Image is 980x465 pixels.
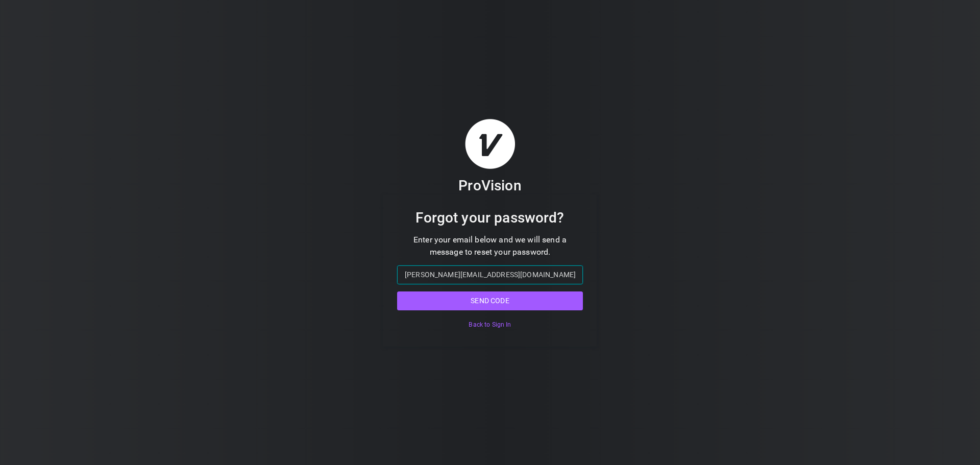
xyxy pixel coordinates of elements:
button: Send code [397,291,583,310]
h3: ProVision [458,177,521,194]
h3: Forgot your password? [397,209,583,227]
button: Back to Sign In [397,317,583,332]
p: Enter your email below and we will send a message to reset your password. [397,234,583,258]
input: Enter your Email [397,265,583,284]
